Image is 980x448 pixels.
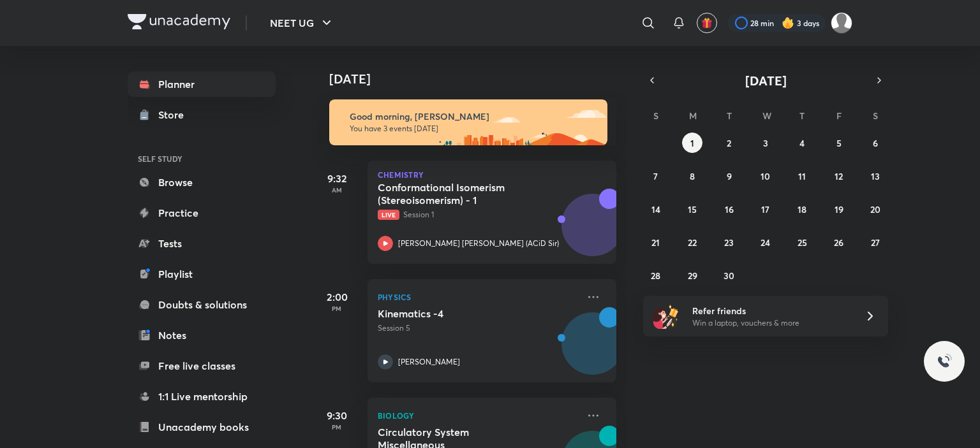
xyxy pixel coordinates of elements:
[745,72,787,89] span: [DATE]
[697,13,717,33] button: avatar
[692,304,849,317] h6: Refer friends
[653,170,658,182] abbr: September 7, 2025
[546,307,616,395] img: unacademy
[719,199,739,219] button: September 16, 2025
[831,12,852,34] img: Kebir Hasan Sk
[128,384,276,409] a: 1:1 Live mentorship
[865,232,886,252] button: September 27, 2025
[692,317,849,329] p: Win a laptop, vouchers & more
[724,236,734,249] abbr: September 23, 2025
[682,265,702,285] button: September 29, 2025
[128,261,276,287] a: Playlist
[755,166,776,186] button: September 10, 2025
[350,124,596,134] p: You have 3 events [DATE]
[829,232,849,252] button: September 26, 2025
[798,170,806,182] abbr: September 11, 2025
[799,110,805,122] abbr: Thursday
[378,307,537,320] h5: Kinematics -4
[829,133,849,153] button: September 5, 2025
[378,289,578,305] p: Physics
[835,203,843,215] abbr: September 19, 2025
[719,133,739,153] button: September 2, 2025
[799,137,805,149] abbr: September 4, 2025
[651,236,660,249] abbr: September 21, 2025
[646,199,666,219] button: September 14, 2025
[158,107,191,122] div: Store
[128,14,230,29] img: Company Logo
[798,203,806,215] abbr: September 18, 2025
[688,203,697,215] abbr: September 15, 2025
[128,71,276,97] a: Planner
[661,71,870,89] button: [DATE]
[798,236,807,249] abbr: September 25, 2025
[128,231,276,256] a: Tests
[311,423,362,431] p: PM
[755,199,776,219] button: September 17, 2025
[701,17,713,29] img: avatar
[761,236,770,249] abbr: September 24, 2025
[792,133,812,153] button: September 4, 2025
[836,137,842,149] abbr: September 5, 2025
[873,137,878,149] abbr: September 6, 2025
[727,110,732,122] abbr: Tuesday
[719,232,739,252] button: September 23, 2025
[651,270,660,282] abbr: September 28, 2025
[873,110,878,122] abbr: Saturday
[128,200,276,226] a: Practice
[378,322,578,334] p: Session 5
[311,289,362,305] h5: 2:00
[871,170,880,182] abbr: September 13, 2025
[682,166,702,186] button: September 8, 2025
[311,186,362,194] p: AM
[719,265,739,285] button: September 30, 2025
[378,408,578,423] p: Biology
[724,270,734,282] abbr: September 30, 2025
[755,232,776,252] button: September 24, 2025
[763,137,768,149] abbr: September 3, 2025
[835,170,843,182] abbr: September 12, 2025
[128,353,276,379] a: Free live classes
[646,166,666,186] button: September 7, 2025
[128,322,276,348] a: Notes
[128,292,276,317] a: Doubts & solutions
[870,203,880,215] abbr: September 20, 2025
[871,236,880,249] abbr: September 27, 2025
[937,354,952,369] img: ttu
[690,137,694,149] abbr: September 1, 2025
[262,10,342,36] button: NEET UG
[688,236,697,249] abbr: September 22, 2025
[727,170,732,182] abbr: September 9, 2025
[682,232,702,252] button: September 22, 2025
[829,199,849,219] button: September 19, 2025
[727,137,731,149] abbr: September 2, 2025
[128,102,276,127] a: Store
[311,408,362,423] h5: 9:30
[682,133,702,153] button: September 1, 2025
[689,110,697,122] abbr: Monday
[378,210,399,220] span: Live
[865,199,886,219] button: September 20, 2025
[311,305,362,312] p: PM
[792,166,812,186] button: September 11, 2025
[761,170,770,182] abbr: September 10, 2025
[690,170,695,182] abbr: September 8, 2025
[562,201,623,262] img: Avatar
[128,170,276,195] a: Browse
[350,111,596,122] h6: Good morning, [PERSON_NAME]
[755,133,776,153] button: September 3, 2025
[378,181,537,206] h5: Conformational Isomerism (Stereoisomerism) - 1
[725,203,734,215] abbr: September 16, 2025
[792,199,812,219] button: September 18, 2025
[761,203,769,215] abbr: September 17, 2025
[829,166,849,186] button: September 12, 2025
[719,166,739,186] button: September 9, 2025
[651,203,660,215] abbr: September 14, 2025
[378,171,606,178] p: Chemistry
[329,71,629,87] h4: [DATE]
[128,14,230,33] a: Company Logo
[378,209,578,220] p: Session 1
[792,232,812,252] button: September 25, 2025
[688,270,697,282] abbr: September 29, 2025
[682,199,702,219] button: September 15, 2025
[329,99,607,145] img: morning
